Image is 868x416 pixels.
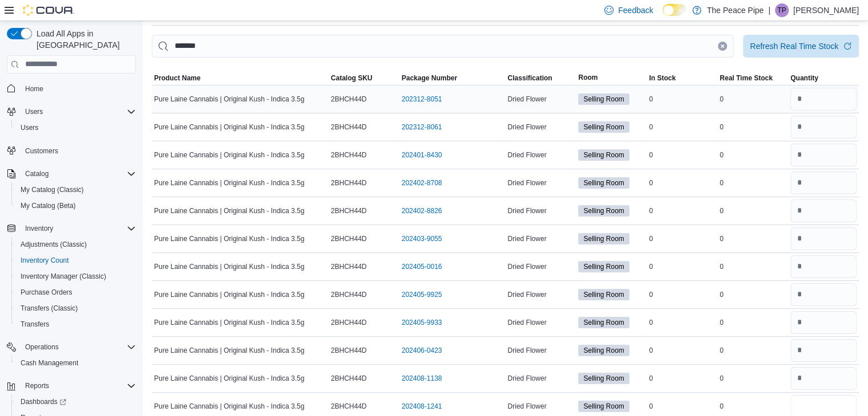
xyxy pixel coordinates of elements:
span: Pure Laine Cannabis | Original Kush - Indica 3.5g [154,402,304,411]
span: 2BHCH44D [331,150,367,160]
span: Dried Flower [507,262,546,271]
div: 0 [647,316,717,329]
span: Catalog [25,169,49,178]
button: Home [2,80,140,97]
button: Catalog [2,166,140,182]
button: Transfers (Classic) [11,300,140,316]
button: Catalog [21,167,53,181]
div: 0 [647,176,717,190]
span: Users [21,105,136,119]
span: Dried Flower [507,150,546,160]
button: My Catalog (Beta) [11,198,140,214]
span: Dried Flower [507,402,546,411]
span: 2BHCH44D [331,290,367,299]
span: Selling Room [583,373,624,384]
span: Quantity [790,74,818,83]
span: Operations [21,340,136,354]
span: Inventory [25,224,53,233]
div: 0 [647,232,717,246]
a: Transfers (Classic) [16,301,82,315]
span: Selling Room [583,206,624,216]
p: | [768,3,770,17]
button: Transfers [11,316,140,332]
span: Transfers [16,317,136,331]
span: 2BHCH44D [331,402,367,411]
span: Dried Flower [507,178,546,187]
span: 2BHCH44D [331,206,367,215]
button: Clear input [718,42,727,51]
span: Pure Laine Cannabis | Original Kush - Indica 3.5g [154,123,304,132]
div: 0 [717,204,788,218]
span: Pure Laine Cannabis | Original Kush - Indica 3.5g [154,206,304,215]
span: 2BHCH44D [331,262,367,271]
span: My Catalog (Beta) [16,199,136,213]
span: Pure Laine Cannabis | Original Kush - Indica 3.5g [154,234,304,243]
span: Selling Room [578,205,629,217]
div: 0 [717,344,788,357]
img: Cova [23,5,74,16]
div: 0 [717,92,788,106]
a: 202312-8061 [402,123,442,132]
div: 0 [647,344,717,357]
a: Dashboards [16,395,71,409]
a: Purchase Orders [16,286,77,299]
a: 202402-8708 [402,178,442,187]
a: 202405-9933 [402,318,442,327]
div: 0 [647,260,717,274]
button: Reports [21,379,54,393]
button: My Catalog (Classic) [11,182,140,198]
div: 0 [647,204,717,218]
span: Dashboards [21,397,66,406]
button: Classification [505,71,576,85]
span: Load All Apps in [GEOGRAPHIC_DATA] [32,28,136,51]
span: Selling Room [578,401,629,412]
div: 0 [647,120,717,134]
button: Package Number [399,71,506,85]
span: Adjustments (Classic) [16,238,136,251]
span: Dried Flower [507,234,546,243]
span: Pure Laine Cannabis | Original Kush - Indica 3.5g [154,318,304,327]
button: Real Time Stock [717,71,788,85]
span: Dried Flower [507,346,546,355]
span: 2BHCH44D [331,346,367,355]
span: Pure Laine Cannabis | Original Kush - Indica 3.5g [154,262,304,271]
span: Dried Flower [507,318,546,327]
span: Inventory Manager (Classic) [16,270,136,283]
input: Dark Mode [663,4,687,16]
span: Inventory Manager (Classic) [21,272,106,281]
span: Room [578,73,597,82]
a: Inventory Manager (Classic) [16,270,111,283]
div: 0 [717,399,788,413]
a: Inventory Count [16,254,74,267]
a: My Catalog (Beta) [16,199,80,213]
span: Dashboards [16,395,136,409]
div: 0 [647,399,717,413]
div: 0 [717,316,788,329]
span: My Catalog (Classic) [16,183,136,197]
span: 2BHCH44D [331,123,367,132]
a: Transfers [16,317,54,331]
a: 202403-9055 [402,234,442,243]
span: Inventory Count [16,254,136,267]
span: Selling Room [583,94,624,104]
span: Selling Room [583,401,624,411]
span: Cash Management [21,358,78,368]
div: 0 [647,92,717,106]
button: Adjustments (Classic) [11,236,140,252]
a: Dashboards [11,394,140,410]
span: Customers [21,144,136,158]
a: 202401-8430 [402,150,442,160]
a: Adjustments (Classic) [16,238,91,251]
a: Home [21,82,48,96]
span: Selling Room [578,317,629,328]
span: 2BHCH44D [331,374,367,383]
span: Pure Laine Cannabis | Original Kush - Indica 3.5g [154,346,304,355]
a: My Catalog (Classic) [16,183,88,197]
div: 0 [717,260,788,274]
span: 2BHCH44D [331,318,367,327]
span: Selling Room [578,345,629,356]
span: Selling Room [583,289,624,300]
span: In Stock [649,74,676,83]
span: Catalog SKU [331,74,373,83]
span: Home [25,84,43,93]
